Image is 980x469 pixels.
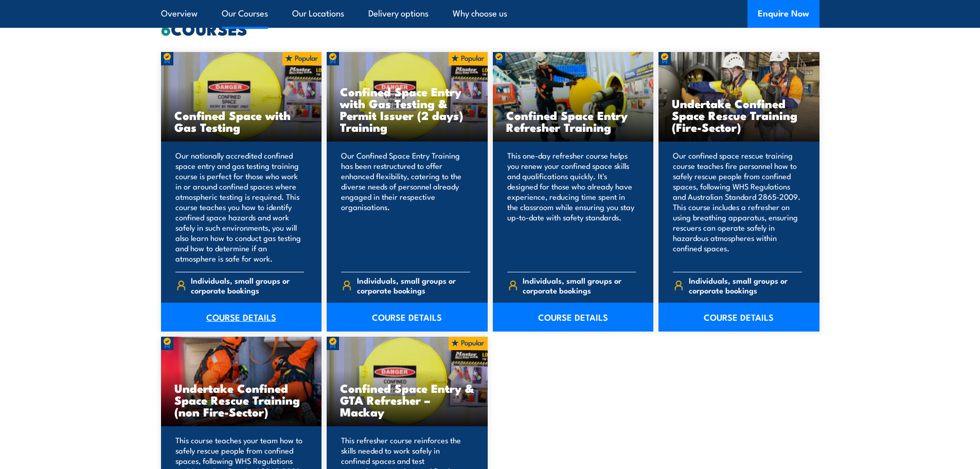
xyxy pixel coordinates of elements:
[493,303,654,332] a: COURSE DETAILS
[174,109,309,133] h3: Confined Space with Gas Testing
[689,275,802,295] span: Individuals, small groups or corporate bookings
[175,150,305,264] p: Our nationally accredited confined space entry and gas testing training course is perfect for tho...
[357,275,470,295] span: Individuals, small groups or corporate bookings
[673,150,802,264] p: Our confined space rescue training course teaches fire personnel how to safely rescue people from...
[672,97,806,133] h3: Undertake Confined Space Rescue Training (Fire-Sector)
[161,15,171,41] strong: 6
[658,303,819,332] a: COURSE DETAILS
[341,150,470,264] p: Our Confined Space Entry Training has been restructured to offer enhanced flexibility, catering t...
[161,21,819,36] h2: COURSES
[340,382,474,418] h3: Confined Space Entry & GTA Refresher – Mackay
[161,303,322,332] a: COURSE DETAILS
[507,150,636,264] p: This one-day refresher course helps you renew your confined space skills and qualifications quick...
[174,382,309,418] h3: Undertake Confined Space Rescue Training (non Fire-Sector)
[327,303,488,332] a: COURSE DETAILS
[523,275,636,295] span: Individuals, small groups or corporate bookings
[191,275,304,295] span: Individuals, small groups or corporate bookings
[340,85,474,133] h3: Confined Space Entry with Gas Testing & Permit Issuer (2 days) Training
[506,109,640,133] h3: Confined Space Entry Refresher Training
